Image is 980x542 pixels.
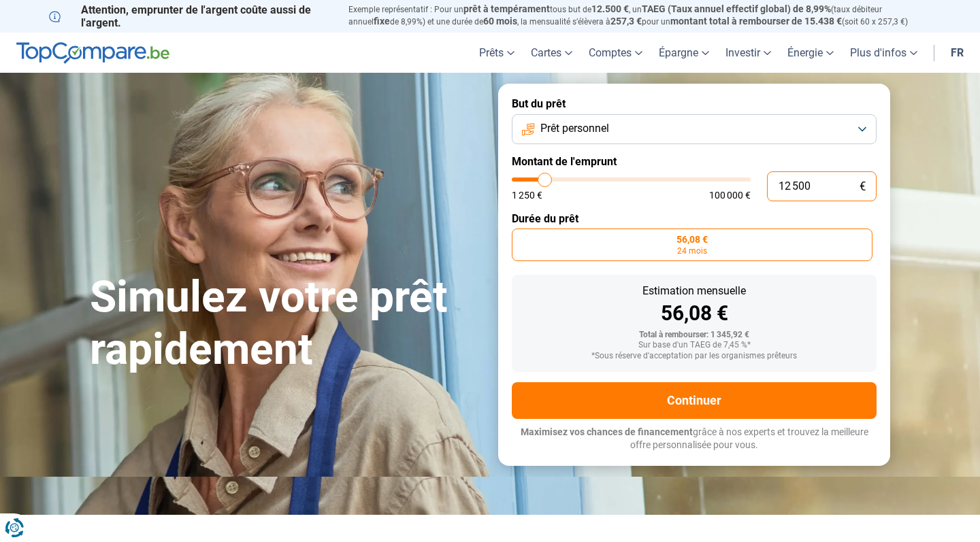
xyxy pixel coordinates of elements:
a: Cartes [523,33,581,73]
a: Épargne [651,33,717,73]
span: Prêt personnel [540,121,609,136]
span: TAEG (Taux annuel effectif global) de 8,99% [642,3,831,14]
img: TopCompare [16,42,169,64]
span: prêt à tempérament [463,3,550,14]
div: *Sous réserve d'acceptation par les organismes prêteurs [523,352,866,361]
a: fr [943,33,972,73]
span: Maximisez vos chances de financement [521,426,693,437]
span: 24 mois [677,247,707,255]
a: Investir [717,33,779,73]
div: Estimation mensuelle [523,286,866,297]
label: Durée du prêt [512,212,877,225]
span: 1 250 € [512,190,542,200]
span: 100 000 € [709,190,751,200]
button: Prêt personnel [512,114,877,144]
p: grâce à nos experts et trouvez la meilleure offre personnalisée pour vous. [512,426,877,452]
label: But du prêt [512,97,877,110]
span: 12.500 € [591,3,629,14]
button: Continuer [512,382,877,419]
p: Attention, emprunter de l'argent coûte aussi de l'argent. [49,3,332,29]
div: Sur base d'un TAEG de 7,45 %* [523,341,866,350]
label: Montant de l'emprunt [512,155,877,168]
h1: Simulez votre prêt rapidement [90,271,482,376]
span: fixe [374,16,390,27]
span: 56,08 € [676,235,708,244]
span: 60 mois [483,16,517,27]
p: Exemple représentatif : Pour un tous but de , un (taux débiteur annuel de 8,99%) et une durée de ... [348,3,931,28]
span: 257,3 € [610,16,642,27]
a: Plus d'infos [842,33,926,73]
a: Comptes [581,33,651,73]
span: € [860,181,866,192]
span: montant total à rembourser de 15.438 € [670,16,842,27]
a: Prêts [471,33,523,73]
div: Total à rembourser: 1 345,92 € [523,331,866,340]
a: Énergie [779,33,842,73]
div: 56,08 € [523,303,866,324]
